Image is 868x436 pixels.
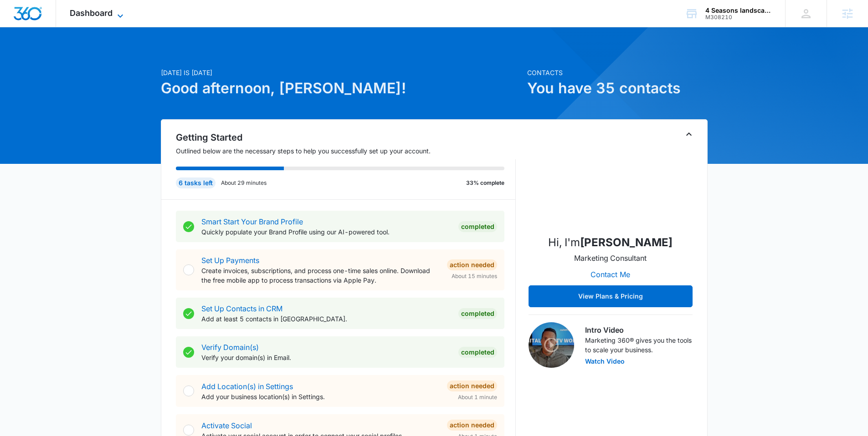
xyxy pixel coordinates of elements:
[176,131,516,144] h2: Getting Started
[201,256,259,265] a: Set Up Payments
[201,217,303,226] a: Smart Start Your Brand Profile
[176,146,516,156] p: Outlined below are the necessary steps to help you successfully set up your account.
[201,353,451,362] p: Verify your domain(s) in Email.
[574,253,647,264] p: Marketing Consultant
[585,324,693,335] h3: Intro Video
[35,54,82,60] div: Domain Overview
[201,314,451,324] p: Add at least 5 contacts in [GEOGRAPHIC_DATA].
[447,259,497,270] div: Action Needed
[581,264,639,285] button: Contact Me
[705,7,772,14] div: account name
[24,24,100,31] div: Domain: [DOMAIN_NAME]
[201,343,259,352] a: Verify Domain(s)
[201,382,293,391] a: Add Location(s) in Settings
[26,15,45,22] div: v 4.0.25
[548,234,673,251] p: Hi, I'm
[201,227,451,237] p: Quickly populate your Brand Profile using our AI-powered tool.
[458,347,497,358] div: Completed
[580,236,673,249] strong: [PERSON_NAME]
[705,14,772,20] div: account id
[221,179,267,187] p: About 29 minutes
[201,266,440,285] p: Create invoices, subscriptions, and process one-time sales online. Download the free mobile app t...
[527,77,708,99] h1: You have 35 contacts
[15,15,22,22] img: logo_orange.svg
[529,322,574,368] img: Intro Video
[25,53,32,60] img: tab_domain_overview_orange.svg
[683,129,694,140] button: Toggle Collapse
[161,68,522,77] p: [DATE] is [DATE]
[527,68,708,77] p: Contacts
[529,285,693,307] button: View Plans & Pricing
[452,272,497,280] span: About 15 minutes
[161,77,522,99] h1: Good afternoon, [PERSON_NAME]!
[466,179,504,187] p: 33% complete
[201,392,440,401] p: Add your business location(s) in Settings.
[15,24,22,31] img: website_grey.svg
[201,421,252,430] a: Activate Social
[176,177,216,188] div: 6 tasks left
[447,380,497,391] div: Action Needed
[458,221,497,232] div: Completed
[565,136,656,227] img: Matt Sheffer
[91,53,98,60] img: tab_keywords_by_traffic_grey.svg
[447,420,497,431] div: Action Needed
[458,393,497,401] span: About 1 minute
[70,8,113,18] span: Dashboard
[585,335,693,355] p: Marketing 360® gives you the tools to scale your business.
[101,54,154,60] div: Keywords by Traffic
[201,304,282,313] a: Set Up Contacts in CRM
[585,358,625,365] button: Watch Video
[458,308,497,319] div: Completed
